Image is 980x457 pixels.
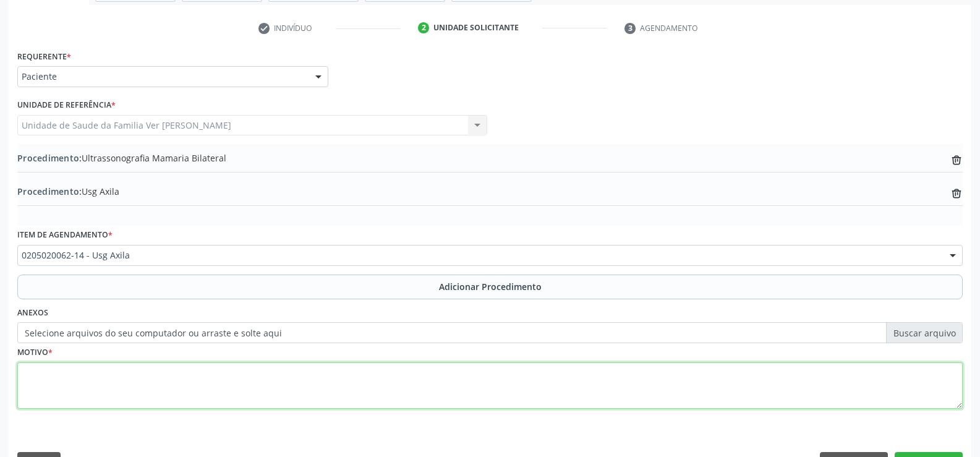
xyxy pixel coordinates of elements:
[22,70,303,83] span: Paciente
[17,343,53,362] label: Motivo
[17,152,82,164] span: Procedimento:
[17,47,71,66] label: Requerente
[17,152,226,164] span: Ultrassonografia Mamaria Bilateral
[418,22,429,33] div: 2
[17,185,119,198] span: Usg Axila
[17,226,113,245] label: Item de agendamento
[433,22,519,33] div: Unidade solicitante
[17,96,116,115] label: Unidade de referência
[17,304,48,323] label: Anexos
[439,280,542,293] span: Adicionar Procedimento
[17,275,963,299] button: Adicionar Procedimento
[22,249,937,262] span: 0205020062-14 - Usg Axila
[17,186,82,197] span: Procedimento:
